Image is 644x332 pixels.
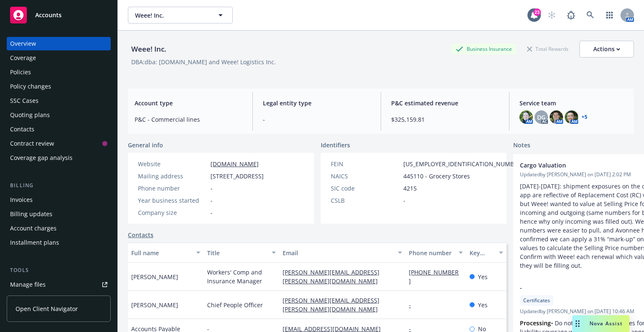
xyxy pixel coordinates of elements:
span: - [403,196,405,205]
div: Key contact [470,248,494,257]
div: Company size [138,208,207,217]
span: Workers' Comp and Insurance Manager [207,268,276,285]
span: - [263,115,371,124]
div: Total Rewards [523,44,573,54]
a: Billing updates [7,207,111,221]
span: [STREET_ADDRESS] [210,172,264,180]
span: Yes [478,272,488,281]
div: FEIN [331,159,400,168]
span: [US_EMPLOYER_IDENTIFICATION_NUMBER] [403,159,523,168]
a: Contract review [7,137,111,150]
a: Installment plans [7,236,111,249]
a: Search [582,7,599,24]
a: Policy changes [7,80,111,93]
button: Title [204,243,280,263]
span: General info [128,141,163,149]
span: Yes [478,301,488,309]
span: Legal entity type [263,99,371,107]
a: [PERSON_NAME][EMAIL_ADDRESS][PERSON_NAME][DOMAIN_NAME] [283,296,384,313]
div: Title [207,248,267,257]
a: Invoices [7,193,111,207]
button: Key contact [466,243,506,263]
div: Contacts [10,123,34,136]
span: [PERSON_NAME] [131,301,178,309]
div: Phone number [138,184,207,193]
a: Accounts [7,3,111,27]
a: Contacts [7,123,111,136]
a: [PHONE_NUMBER] [409,268,459,285]
span: 445110 - Grocery Stores [403,172,470,180]
div: Billing updates [10,207,52,221]
span: - [520,283,644,292]
span: P&C estimated revenue [391,99,499,107]
a: [PERSON_NAME][EMAIL_ADDRESS][PERSON_NAME][DOMAIN_NAME] [283,268,384,285]
a: Overview [7,37,111,50]
button: Weee! Inc. [128,7,233,24]
div: Email [283,248,393,257]
div: NAICS [331,172,400,180]
strong: Processing [520,319,551,327]
div: CSLB [331,196,400,205]
a: Quoting plans [7,108,111,122]
div: Policy changes [10,80,51,93]
a: Coverage gap analysis [7,151,111,165]
div: Actions [593,41,620,57]
span: - [210,196,213,205]
div: Contract review [10,137,54,150]
button: Email [279,243,405,263]
a: +5 [582,115,587,120]
img: photo [565,110,578,124]
div: Full name [131,248,191,257]
div: Coverage gap analysis [10,151,73,165]
div: Weee! Inc. [128,44,170,55]
a: Account charges [7,222,111,235]
span: - [210,184,213,193]
div: Tools [7,266,111,274]
div: Phone number [409,248,453,257]
div: Manage files [10,278,46,291]
div: Coverage [10,51,36,65]
span: Chief People Officer [207,301,263,309]
a: Switch app [601,7,618,24]
button: Full name [128,243,204,263]
div: 23 [533,8,541,16]
a: Contacts [128,230,153,239]
a: [DOMAIN_NAME] [210,160,259,168]
div: Installment plans [10,236,59,249]
button: Actions [579,41,634,58]
span: Accounts [35,12,62,18]
span: Nova Assist [589,320,623,327]
a: Report a Bug [563,7,579,24]
div: DBA: dba: [DOMAIN_NAME] and Weee! Logistics Inc. [131,58,276,66]
div: Account charges [10,222,57,235]
div: SSC Cases [10,94,39,107]
button: Phone number [405,243,466,263]
span: Service team [519,99,627,107]
a: - [409,301,418,309]
span: Notes [513,141,530,151]
span: Identifiers [321,141,350,149]
button: Nova Assist [572,315,629,332]
a: SSC Cases [7,94,111,107]
a: Manage files [7,278,111,291]
div: SIC code [331,184,400,193]
a: Coverage [7,51,111,65]
a: Policies [7,65,111,79]
img: photo [519,110,533,124]
img: photo [550,110,563,124]
div: Year business started [138,196,207,205]
span: Account type [135,99,242,107]
span: Cargo Valuation [520,161,644,170]
div: Invoices [10,193,33,207]
span: $325,159.81 [391,115,499,124]
span: Open Client Navigator [16,304,78,313]
div: Overview [10,37,36,50]
div: Quoting plans [10,108,50,122]
a: Start snowing [543,7,560,24]
div: Billing [7,181,111,190]
div: Drag to move [572,315,583,332]
span: DG [537,113,545,122]
span: - [210,208,213,217]
span: P&C - Commercial lines [135,115,242,124]
span: Weee! Inc. [135,11,208,20]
